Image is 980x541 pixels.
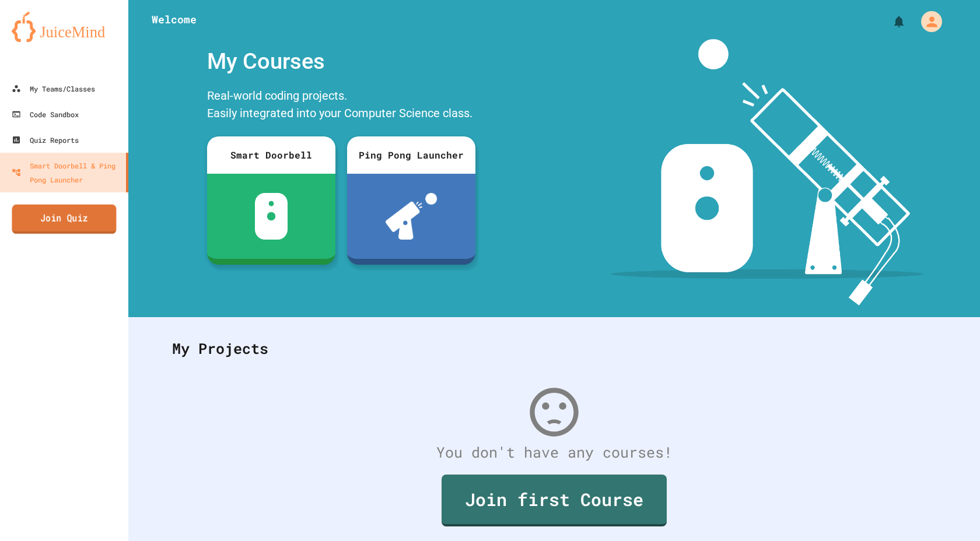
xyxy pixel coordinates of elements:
div: My Notifications [870,12,909,31]
div: My Projects [160,326,948,371]
div: My Teams/Classes [12,82,95,96]
div: Code Sandbox [12,107,79,121]
div: You don't have any courses! [160,441,948,463]
img: banner-image-my-projects.png [611,39,923,305]
img: sdb-white.svg [255,193,288,240]
div: Smart Doorbell [207,136,335,174]
div: Ping Pong Launcher [347,136,475,174]
div: Real-world coding projects. Easily integrated into your Computer Science class. [201,84,481,128]
a: Join first Course [442,475,667,526]
div: Quiz Reports [12,133,79,147]
img: ppl-with-ball.png [386,193,437,240]
div: My Account [909,8,945,35]
div: My Courses [201,39,481,84]
div: Smart Doorbell & Ping Pong Launcher [12,159,121,187]
a: Join Quiz [12,205,116,234]
img: logo-orange.svg [12,12,117,42]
